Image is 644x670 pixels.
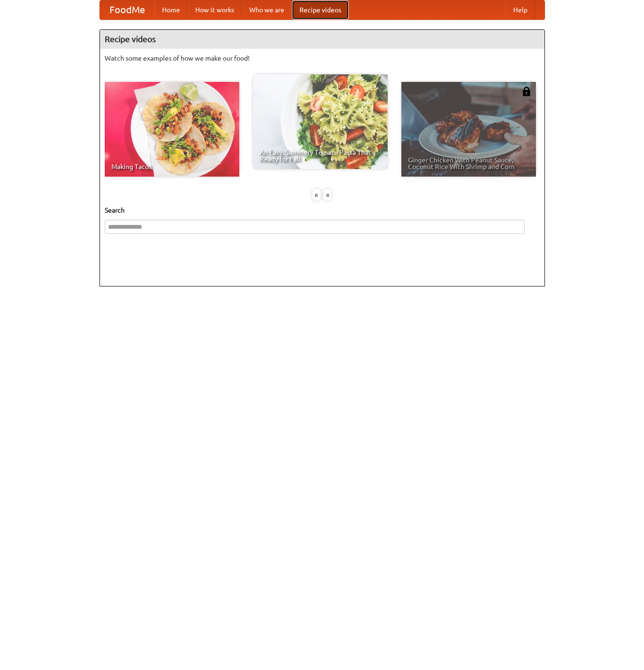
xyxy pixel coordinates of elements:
a: How it works [188,0,242,19]
a: Help [506,0,535,19]
h5: Search [105,205,540,215]
a: An Easy, Summery Tomato Pasta That's Ready for Fall [253,74,388,169]
img: 483408.png [522,87,531,96]
div: « [312,189,321,201]
div: » [323,189,332,201]
h4: Recipe videos [100,30,544,49]
a: Recipe videos [292,0,349,19]
a: Who we are [242,0,292,19]
a: FoodMe [100,0,154,19]
span: An Easy, Summery Tomato Pasta That's Ready for Fall [260,149,381,162]
span: Making Tacos [111,163,233,170]
p: Watch some examples of how we make our food! [105,54,540,63]
a: Home [154,0,188,19]
a: Making Tacos [105,82,239,177]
